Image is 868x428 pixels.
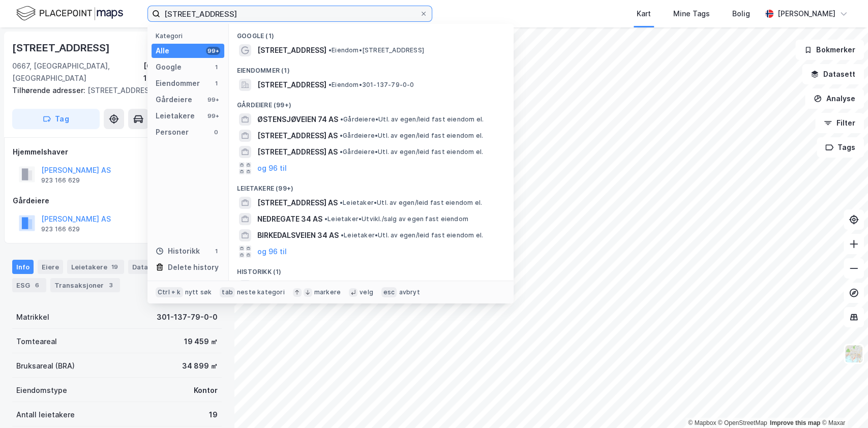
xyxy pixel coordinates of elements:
[844,344,863,363] img: Z
[257,246,287,258] button: og 96 til
[206,112,220,120] div: 99+
[257,280,326,292] span: [STREET_ADDRESS]
[340,148,483,156] span: Gårdeiere • Utl. av egen/leid fast eiendom el.
[770,419,820,426] a: Improve this map
[168,261,219,273] div: Delete history
[16,409,75,421] div: Antall leietakere
[38,260,63,274] div: Eiere
[257,197,338,209] span: [STREET_ADDRESS] AS
[324,215,327,223] span: •
[381,287,397,297] div: esc
[257,130,338,142] span: [STREET_ADDRESS] AS
[212,79,220,87] div: 1
[182,360,218,372] div: 34 899 ㎡
[12,109,100,129] button: Tag
[41,176,80,185] div: 923 166 629
[12,86,87,95] span: Tilhørende adresser:
[212,247,220,255] div: 1
[67,260,124,274] div: Leietakere
[817,379,868,428] iframe: Chat Widget
[328,81,414,89] span: Eiendom • 301-137-79-0-0
[16,335,57,348] div: Tomteareal
[805,88,864,109] button: Analyse
[340,132,343,139] span: •
[194,384,218,396] div: Kontor
[257,146,338,158] span: [STREET_ADDRESS] AS
[341,231,344,239] span: •
[16,5,123,22] img: logo.f888ab2527a4732fd821a326f86c7f29.svg
[328,81,332,88] span: •
[324,215,468,223] span: Leietaker • Utvikl./salg av egen fast eiendom
[340,148,343,156] span: •
[212,63,220,71] div: 1
[220,287,235,297] div: tab
[795,40,864,60] button: Bokmerker
[257,162,287,174] button: og 96 til
[206,96,220,104] div: 99+
[41,225,80,233] div: 923 166 629
[156,77,200,89] div: Eiendommer
[184,335,218,348] div: 19 459 ㎡
[360,288,373,296] div: velg
[156,245,200,257] div: Historikk
[12,40,112,56] div: [STREET_ADDRESS]
[340,115,343,123] span: •
[13,195,221,207] div: Gårdeiere
[12,278,46,292] div: ESG
[13,146,221,158] div: Hjemmelshaver
[12,60,143,84] div: 0667, [GEOGRAPHIC_DATA], [GEOGRAPHIC_DATA]
[688,419,716,426] a: Mapbox
[229,260,514,278] div: Historikk (1)
[229,24,514,42] div: Google (1)
[32,280,42,290] div: 6
[12,260,34,274] div: Info
[777,8,835,20] div: [PERSON_NAME]
[257,113,338,126] span: ØSTENSJØVEIEN 74 AS
[340,199,482,207] span: Leietaker • Utl. av egen/leid fast eiendom el.
[156,94,192,106] div: Gårdeiere
[340,199,343,206] span: •
[802,64,864,84] button: Datasett
[340,115,484,124] span: Gårdeiere • Utl. av egen/leid fast eiendom el.
[212,128,220,136] div: 0
[340,132,483,140] span: Gårdeiere • Utl. av egen/leid fast eiendom el.
[128,260,178,274] div: Datasett
[673,8,710,20] div: Mine Tags
[237,288,285,296] div: neste kategori
[257,44,326,56] span: [STREET_ADDRESS]
[109,262,120,272] div: 19
[209,409,218,421] div: 19
[16,311,49,323] div: Matrikkel
[817,379,868,428] div: Kontrollprogram for chat
[815,113,864,133] button: Filter
[156,61,182,73] div: Google
[206,47,220,55] div: 99+
[156,45,169,57] div: Alle
[314,288,341,296] div: markere
[16,360,75,372] div: Bruksareal (BRA)
[160,6,420,21] input: Søk på adresse, matrikkel, gårdeiere, leietakere eller personer
[229,176,514,195] div: Leietakere (99+)
[257,213,322,225] span: NEDREGATE 34 AS
[257,229,339,241] span: BIRKEDALSVEIEN 34 AS
[399,288,420,296] div: avbryt
[328,46,424,54] span: Eiendom • [STREET_ADDRESS]
[229,58,514,77] div: Eiendommer (1)
[637,8,651,20] div: Kart
[229,93,514,111] div: Gårdeiere (99+)
[156,287,183,297] div: Ctrl + k
[12,84,214,97] div: [STREET_ADDRESS]
[185,288,212,296] div: nytt søk
[718,419,767,426] a: OpenStreetMap
[732,8,750,20] div: Bolig
[156,110,195,122] div: Leietakere
[257,79,326,91] span: [STREET_ADDRESS]
[16,384,67,396] div: Eiendomstype
[328,46,332,54] span: •
[341,231,483,239] span: Leietaker • Utl. av egen/leid fast eiendom el.
[817,137,864,158] button: Tags
[156,126,189,138] div: Personer
[106,280,116,290] div: 3
[143,60,222,84] div: [GEOGRAPHIC_DATA], 137/79
[157,311,218,323] div: 301-137-79-0-0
